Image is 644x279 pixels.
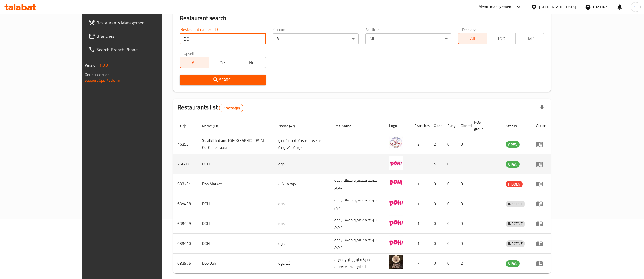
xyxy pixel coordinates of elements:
div: All [365,33,451,44]
span: TGO [489,35,513,43]
div: Export file [535,101,549,115]
h2: Restaurant search [180,14,544,22]
td: دوه ماركت [274,174,330,194]
div: INACTIVE [506,240,525,247]
span: All [461,35,485,43]
td: شركة ايتي ناين سويت للحلويات والمعجنات [330,254,385,273]
th: Closed [456,117,470,134]
span: Ref. Name [334,123,359,129]
td: 0 [429,254,443,273]
span: No [240,58,264,67]
label: Upsell [184,51,194,55]
span: OPEN [506,141,520,148]
td: 0 [456,134,470,154]
span: Version: [85,62,98,69]
div: Menu-management [479,4,513,10]
span: POS group [474,119,495,132]
td: 0 [429,194,443,214]
th: Open [429,117,443,134]
img: Sulaibikhat and Doha Co-Op restaurant [389,136,403,150]
td: 7 [410,254,429,273]
td: 1 [410,234,429,254]
td: 0 [443,254,456,273]
span: Name (En) [202,123,227,129]
span: 7 record(s) [219,105,243,111]
td: دوه [274,234,330,254]
td: دُب دوه [274,254,330,273]
th: Logo [385,117,410,134]
td: 2 [456,254,470,273]
div: OPEN [506,141,520,148]
button: All [458,33,487,44]
div: Menu [536,220,546,227]
span: Search [184,76,261,83]
img: DOH [389,235,403,249]
td: 1 [410,214,429,234]
img: DOH [389,215,403,229]
button: Search [180,75,266,85]
td: دوه [274,194,330,214]
td: 4 [429,154,443,174]
label: Delivery [462,27,476,31]
td: 1 [410,194,429,214]
span: OPEN [506,260,520,267]
div: Menu [536,141,546,147]
span: All [182,58,206,67]
span: Status [506,123,524,129]
td: شركة مطعم و مقهى دوه ذ.م.م [330,194,385,214]
th: Action [532,117,551,134]
span: Get support on: [85,71,110,78]
span: INACTIVE [506,240,525,247]
img: Doh Market [389,176,403,190]
span: 1.0.0 [99,62,108,69]
a: Support.OpsPlatform [85,77,120,84]
td: 2 [429,134,443,154]
td: Doh Market [198,174,274,194]
td: 0 [456,194,470,214]
td: 0 [443,234,456,254]
div: Menu [536,180,546,187]
span: INACTIVE [506,201,525,207]
span: Search Branch Phone [96,46,185,53]
h2: Restaurants list [177,103,243,112]
td: 0 [443,174,456,194]
td: 5 [410,154,429,174]
img: Dob Doh [389,255,403,269]
td: 0 [429,214,443,234]
td: Sulaibikhat and [GEOGRAPHIC_DATA] Co-Op restaurant [198,134,274,154]
td: 0 [443,134,456,154]
img: DOH [389,156,403,170]
td: دوه [274,154,330,174]
th: Branches [410,117,429,134]
span: ID [177,123,188,129]
table: enhanced table [173,117,551,273]
td: شركة مطعم و مقهى دوه ذ.م.م [330,174,385,194]
td: 0 [456,234,470,254]
a: Branches [84,29,190,43]
td: DOH [198,194,274,214]
button: All [180,57,209,68]
td: شركة مطعم و مقهى دوه ذ.م.م [330,214,385,234]
td: 0 [443,214,456,234]
span: S [634,4,637,10]
td: DOH [198,154,274,174]
span: Yes [211,58,235,67]
td: 0 [443,194,456,214]
button: No [237,57,266,68]
div: INACTIVE [506,221,525,227]
div: Menu [536,200,546,207]
th: Busy [443,117,456,134]
td: DOH [198,214,274,234]
td: Dob Doh [198,254,274,273]
td: 2 [410,134,429,154]
img: DOH [389,196,403,210]
input: Search for restaurant name or ID.. [180,33,266,44]
div: Total records count [219,104,243,112]
td: 0 [429,174,443,194]
td: 0 [429,234,443,254]
div: [GEOGRAPHIC_DATA] [539,4,576,10]
td: 0 [456,214,470,234]
span: Branches [96,33,185,39]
